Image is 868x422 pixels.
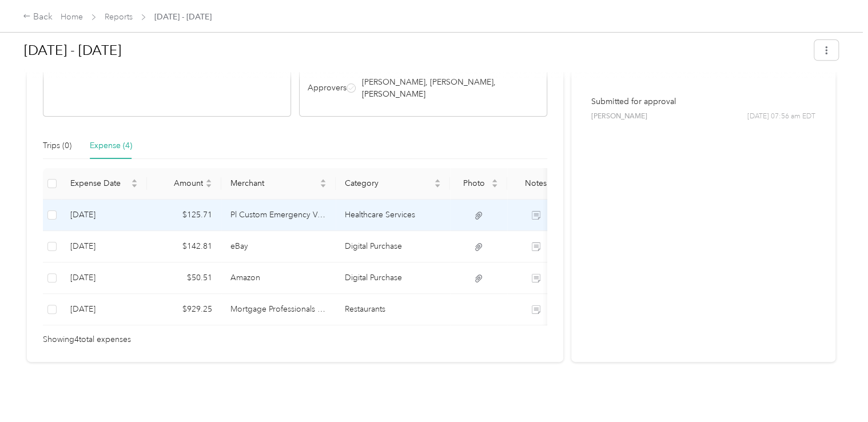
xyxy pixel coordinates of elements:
[230,178,317,188] span: Merchant
[308,82,347,94] span: Approvers
[147,294,221,325] td: $929.25
[320,177,327,184] span: caret-up
[43,333,131,346] span: Showing 4 total expenses
[450,168,507,200] th: Photo
[70,178,129,188] span: Expense Date
[147,262,221,294] td: $50.51
[61,200,147,231] td: 9-26-2025
[459,178,489,188] span: Photo
[804,358,868,422] iframe: Everlance-gr Chat Button Frame
[43,140,71,152] div: Trips (0)
[507,168,564,200] th: Notes
[23,10,53,24] div: Back
[221,200,336,231] td: Pl Custom Emergency Vehi
[491,182,498,189] span: caret-down
[147,231,221,262] td: $142.81
[320,182,327,189] span: caret-down
[491,177,498,184] span: caret-up
[61,262,147,294] td: 9-23-2025
[362,76,537,100] span: [PERSON_NAME], [PERSON_NAME], [PERSON_NAME]
[747,112,815,122] span: [DATE] 07:56 am EDT
[205,177,212,184] span: caret-up
[154,11,212,23] span: [DATE] - [DATE]
[591,95,815,108] p: Submitted for approval
[345,178,432,188] span: Category
[205,182,212,189] span: caret-down
[336,200,450,231] td: Healthcare Services
[131,177,138,184] span: caret-up
[131,182,138,189] span: caret-down
[434,182,441,189] span: caret-down
[105,12,133,22] a: Reports
[90,140,132,152] div: Expense (4)
[61,168,147,200] th: Expense Date
[336,168,450,200] th: Category
[61,294,147,325] td: 9-23-2025
[221,168,336,200] th: Merchant
[61,231,147,262] td: 9-24-2025
[24,37,806,64] h1: Sep 22 - 28, 2025
[156,178,203,188] span: Amount
[591,112,647,122] span: [PERSON_NAME]
[434,177,441,184] span: caret-up
[147,200,221,231] td: $125.71
[147,168,221,200] th: Amount
[61,12,83,22] a: Home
